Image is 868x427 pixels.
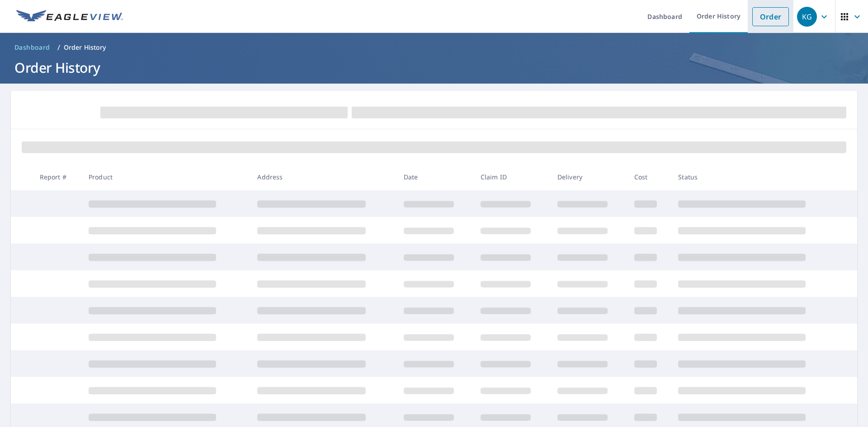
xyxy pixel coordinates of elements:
a: Dashboard [11,40,54,55]
nav: breadcrumb [11,40,857,55]
th: Delivery [550,164,627,190]
p: Order History [64,43,106,52]
h1: Order History [11,58,857,77]
div: KG [797,7,817,27]
th: Report # [33,164,81,190]
th: Claim ID [473,164,550,190]
th: Address [250,164,396,190]
a: Order [752,7,789,26]
img: EV Logo [16,10,123,23]
th: Product [81,164,250,190]
li: / [57,42,60,53]
th: Status [671,164,840,190]
th: Date [396,164,473,190]
span: Dashboard [14,43,50,52]
th: Cost [627,164,671,190]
